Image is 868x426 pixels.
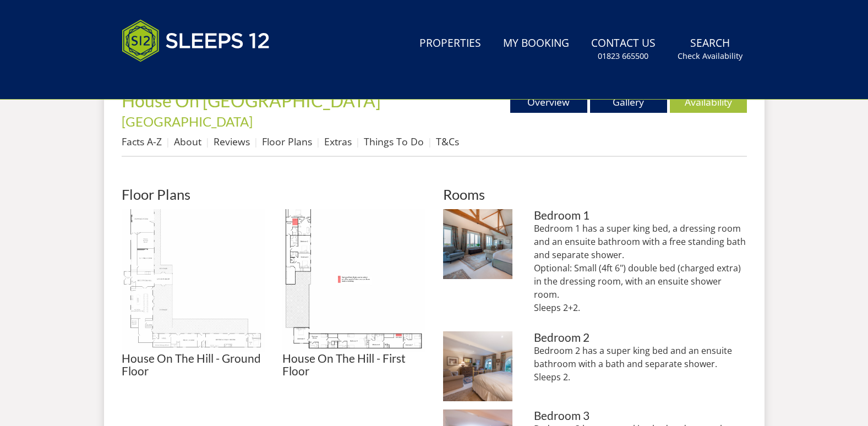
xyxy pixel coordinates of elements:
img: Sleeps 12 [122,13,270,68]
small: Check Availability [678,51,743,62]
a: Overview [510,91,587,113]
a: House On [GEOGRAPHIC_DATA] [122,90,384,111]
img: House On The Hill - Ground Floor [122,209,265,352]
h3: Bedroom 1 [534,209,746,222]
p: Bedroom 1 has a super king bed, a dressing room and an ensuite bathroom with a free standing bath... [534,222,746,314]
a: Extras [324,135,352,148]
a: SearchCheck Availability [673,31,747,67]
h3: Bedroom 2 [534,331,746,344]
a: Properties [415,31,485,56]
a: [GEOGRAPHIC_DATA] [122,113,253,129]
a: Gallery [590,91,667,113]
a: Reviews [214,135,250,148]
img: Bedroom 1 [443,209,513,279]
p: Bedroom 2 has a super king bed and an ensuite bathroom with a bath and separate shower. Sleeps 2. [534,344,746,384]
iframe: Customer reviews powered by Trustpilot [116,75,232,84]
a: Things To Do [364,135,424,148]
h3: Bedroom 3 [534,409,746,422]
h3: House On The Hill - Ground Floor [122,352,265,378]
a: My Booking [499,31,574,56]
a: Floor Plans [262,135,312,148]
a: About [174,135,201,148]
a: Contact Us01823 665500 [587,31,660,67]
h2: Rooms [443,187,747,202]
h2: Floor Plans [122,187,425,202]
a: Availability [670,91,747,113]
span: House On [GEOGRAPHIC_DATA] [122,90,381,111]
img: Bedroom 2 [443,331,513,401]
small: 01823 665500 [598,51,648,62]
a: T&Cs [436,135,459,148]
img: House On The Hill - First Floor [282,209,425,352]
a: Facts A-Z [122,135,162,148]
h3: House On The Hill - First Floor [282,352,425,378]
